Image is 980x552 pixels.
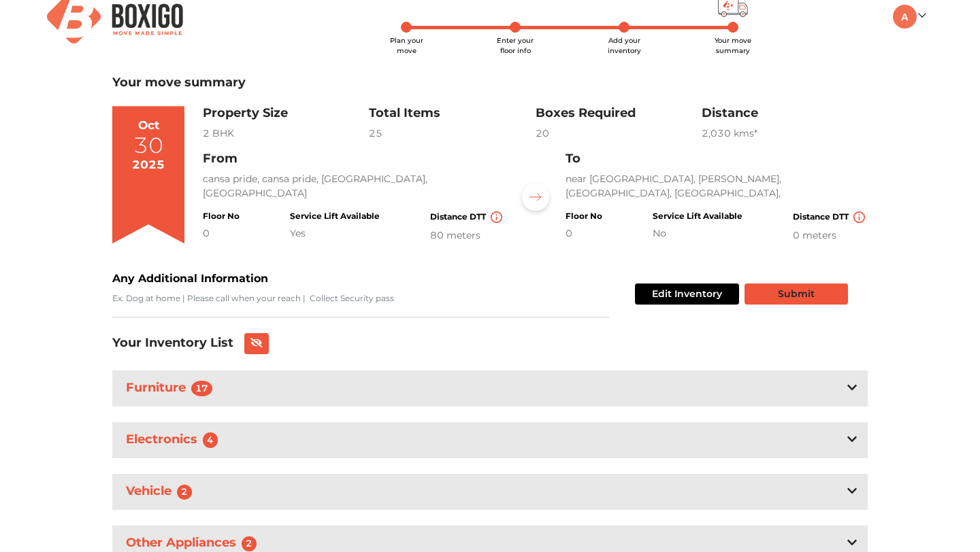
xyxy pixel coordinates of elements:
[566,172,868,201] p: near [GEOGRAPHIC_DATA], [PERSON_NAME], [GEOGRAPHIC_DATA], [GEOGRAPHIC_DATA],
[653,226,742,241] div: No
[203,432,218,447] span: 4
[497,36,534,55] span: Enter your floor info
[430,211,505,223] h4: Distance DTT
[123,378,220,399] h3: Furniture
[635,283,739,305] button: Edit Inventory
[369,126,535,141] div: 25
[112,75,868,90] h3: Your move summary
[123,481,200,502] h3: Vehicle
[203,172,505,201] p: cansa pride, cansa pride, [GEOGRAPHIC_DATA], [GEOGRAPHIC_DATA]
[112,272,268,285] b: Any Additional Information
[203,126,369,141] div: 2 BHK
[290,226,380,241] div: Yes
[203,226,240,241] div: 0
[123,430,226,451] h3: Electronics
[369,106,535,121] h3: Total Items
[608,36,641,55] span: Add your inventory
[203,106,369,121] h3: Property Size
[191,381,212,396] span: 17
[793,228,868,243] div: 0 meters
[745,283,848,305] button: Submit
[390,36,423,55] span: Plan your move
[138,117,159,135] div: Oct
[203,211,240,221] h4: Floor No
[653,211,742,221] h4: Service Lift Available
[702,106,868,121] h3: Distance
[132,156,165,174] div: 2025
[177,485,192,500] span: 2
[566,211,602,221] h4: Floor No
[133,135,163,156] div: 30
[715,36,751,55] span: Your move summary
[203,152,505,167] h3: From
[536,126,702,141] div: 20
[793,211,868,223] h4: Distance DTT
[536,106,702,121] h3: Boxes Required
[112,336,233,351] h3: Your Inventory List
[566,152,868,167] h3: To
[566,226,602,241] div: 0
[242,536,257,551] span: 2
[702,126,868,141] div: 2,030 km s*
[430,228,505,243] div: 80 meters
[290,211,380,221] h4: Service Lift Available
